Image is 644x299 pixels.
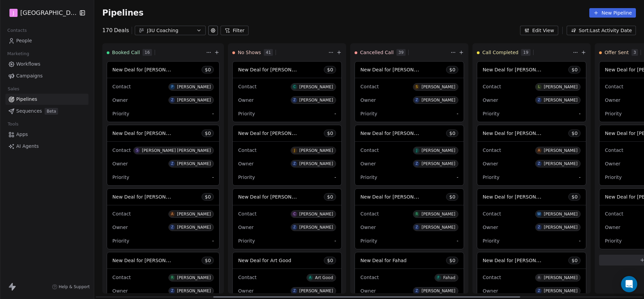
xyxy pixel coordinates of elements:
span: Contact [238,147,256,153]
div: P [171,84,173,90]
a: Workflows [5,59,88,70]
div: [PERSON_NAME] [177,225,211,230]
span: [GEOGRAPHIC_DATA] [20,8,77,17]
span: Offer Sent [604,49,628,56]
div: Z [171,161,174,166]
div: [PERSON_NAME] [177,85,211,89]
span: New Deal for [PERSON_NAME] [112,66,184,73]
div: New Deal for [PERSON_NAME]$0ContactJ[PERSON_NAME]OwnerZ[PERSON_NAME]Priority- [355,125,464,186]
div: Z [171,225,174,230]
span: Contact [483,84,501,89]
span: Pipelines [16,96,37,103]
span: - [334,110,336,117]
span: People [16,37,32,44]
div: Z [293,225,296,230]
span: Contacts [4,25,30,36]
div: A [309,275,311,280]
div: A [538,275,540,280]
div: Z [171,288,174,294]
span: Booked Call [112,49,140,56]
span: Priority [483,175,499,180]
span: Deals [114,26,129,34]
button: Edit View [520,26,558,35]
span: $ 0 [571,257,577,264]
span: Contact [360,211,379,216]
span: $ 0 [205,193,211,200]
div: Z [416,97,418,103]
span: Contact [238,275,256,280]
span: $ 0 [327,66,333,73]
span: - [334,174,336,181]
div: C [293,84,296,90]
button: New Pipeline [589,8,636,18]
div: [PERSON_NAME] [177,212,211,216]
div: W [537,211,541,217]
span: 3 [632,49,638,56]
span: - [457,174,458,181]
div: 170 [102,26,129,34]
div: [PERSON_NAME] [299,289,333,293]
div: Booked Call16 [107,44,205,61]
div: New Deal for [PERSON_NAME]$0ContactS[PERSON_NAME]OwnerZ[PERSON_NAME]Priority- [355,61,464,122]
span: - [212,237,214,244]
span: $ 0 [205,130,211,137]
span: Sales [5,84,22,94]
div: Z [538,288,540,294]
span: Owner [238,225,254,230]
div: New Deal for [PERSON_NAME]$0ContactR[PERSON_NAME]OwnerZ[PERSON_NAME]Priority- [355,188,464,249]
span: Priority [238,175,255,180]
span: New Deal for [PERSON_NAME] [PERSON_NAME] [112,130,225,136]
span: Contact [238,211,256,216]
span: Priority [112,111,129,116]
span: Priority [238,238,255,244]
div: Z [538,225,540,230]
span: AI Agents [16,143,39,150]
div: [PERSON_NAME] [421,212,455,216]
span: Owner [605,97,620,103]
span: $ 0 [327,130,333,137]
div: [PERSON_NAME] [544,225,577,230]
span: Priority [112,175,129,180]
span: New Deal for [PERSON_NAME] [483,66,554,73]
div: F [438,275,440,280]
span: Priority [483,238,499,244]
span: Priority [360,238,377,244]
div: S [136,148,138,153]
div: [PERSON_NAME] [421,161,455,166]
span: Priority [605,175,622,180]
a: Campaigns [5,70,88,82]
div: Z [416,161,418,166]
div: Z [416,288,418,294]
span: Cancelled Call [360,49,393,56]
span: Sequences [16,108,42,115]
button: J[GEOGRAPHIC_DATA] [8,7,74,19]
div: New Deal for [PERSON_NAME]$0ContactC[PERSON_NAME]OwnerZ[PERSON_NAME]Priority- [232,188,342,249]
span: - [579,110,581,117]
div: [PERSON_NAME] [177,289,211,293]
span: - [334,237,336,244]
span: Help & Support [59,284,90,290]
span: New Deal for [PERSON_NAME] [112,257,184,263]
div: [PERSON_NAME] [299,161,333,166]
div: New Deal for [PERSON_NAME]$0ContactA[PERSON_NAME]OwnerZ[PERSON_NAME]Priority- [107,188,220,249]
span: Tools [5,119,21,129]
span: Owner [112,225,128,230]
div: R [416,211,418,217]
span: Contact [112,211,131,216]
button: Sort: Last Activity Date [567,26,636,35]
span: New Deal for [PERSON_NAME] [238,130,309,136]
span: $ 0 [449,257,455,264]
span: New Deal for [PERSON_NAME] [360,66,432,73]
div: Z [293,97,296,103]
span: - [457,110,458,117]
span: $ 0 [205,66,211,73]
div: R [171,275,174,280]
span: - [457,237,458,244]
span: Contact [483,275,501,280]
span: New Deal for [PERSON_NAME] [360,193,432,200]
div: [PERSON_NAME] [421,225,455,230]
span: $ 0 [571,130,577,137]
span: 41 [264,49,273,56]
span: Priority [360,175,377,180]
button: Filter [221,26,249,35]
